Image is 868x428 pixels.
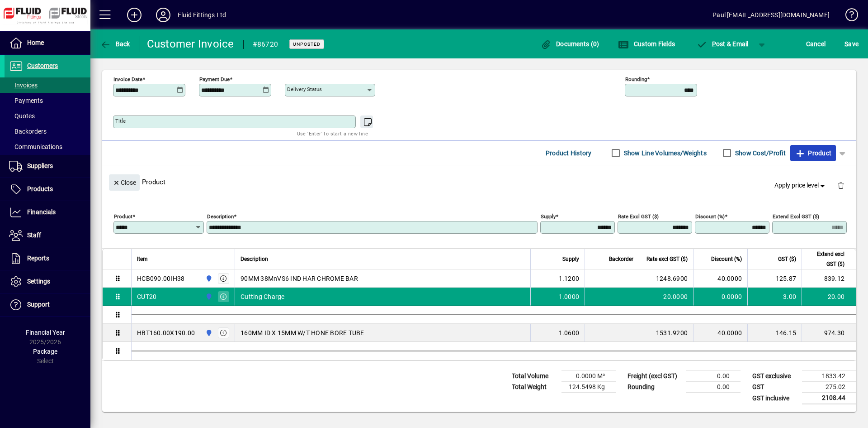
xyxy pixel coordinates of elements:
span: Settings [27,278,50,285]
a: Home [5,32,90,54]
mat-label: Rounding [625,76,647,82]
td: 125.87 [747,269,802,288]
button: Back [98,36,132,52]
label: Show Line Volumes/Weights [622,149,707,158]
a: Financials [5,201,90,224]
mat-label: Payment due [199,76,230,82]
span: 1.0000 [559,292,580,301]
span: Financials [27,208,56,216]
span: Communications [9,143,62,150]
span: Support [27,301,50,308]
mat-label: Delivery status [287,86,322,92]
span: Customers [27,62,58,69]
span: Cancel [806,37,826,51]
span: Custom Fields [618,40,675,48]
span: Backorder [609,254,633,264]
td: 40.0000 [693,269,747,288]
button: Documents (0) [538,36,602,52]
app-page-header-button: Back [90,36,140,52]
span: Item [137,254,148,264]
span: Home [27,39,44,46]
button: Apply price level [771,178,830,194]
a: Products [5,178,90,201]
app-page-header-button: Close [107,178,142,186]
td: 275.02 [802,382,856,393]
mat-label: Extend excl GST ($) [773,213,819,220]
td: GST inclusive [748,393,802,404]
a: Reports [5,247,90,270]
div: CUT20 [137,292,156,301]
mat-label: Rate excl GST ($) [618,213,659,220]
a: Backorders [5,124,90,139]
a: Payments [5,93,90,108]
span: Backorders [9,128,47,135]
div: Product [102,165,856,198]
mat-label: Invoice date [113,76,142,82]
td: GST [748,382,802,393]
td: 20.00 [802,288,856,306]
mat-label: Title [115,118,126,124]
a: Knowledge Base [839,2,857,31]
button: Custom Fields [616,36,677,52]
span: 1.0600 [559,328,580,337]
td: Total Volume [507,371,561,382]
span: Staff [27,231,41,239]
span: Financial Year [26,329,65,336]
div: Customer Invoice [147,37,234,51]
td: 0.00 [686,382,741,393]
span: Apply price level [774,181,827,190]
div: Paul [EMAIL_ADDRESS][DOMAIN_NAME] [712,8,830,22]
span: 160MM ID X 15MM W/T HONE BORE TUBE [241,328,364,337]
span: Quotes [9,112,35,120]
a: Quotes [5,108,90,124]
span: Supply [562,254,579,264]
button: Product History [542,145,595,161]
div: HCB090.00IH38 [137,274,184,283]
button: Post & Email [692,36,753,52]
td: 0.00 [686,371,741,382]
td: 124.5498 Kg [561,382,616,393]
button: Add [120,7,149,23]
span: Discount (%) [711,254,742,264]
mat-label: Description [207,213,234,220]
span: Reports [27,255,49,262]
td: GST exclusive [748,371,802,382]
a: Communications [5,139,90,154]
span: Extend excl GST ($) [807,249,844,269]
td: 0.0000 [693,288,747,306]
mat-hint: Use 'Enter' to start a new line [297,128,368,139]
div: 1531.9200 [645,328,688,337]
button: Delete [830,174,852,196]
mat-label: Discount (%) [695,213,725,220]
span: Back [100,40,130,48]
td: 2108.44 [802,393,856,404]
span: Suppliers [27,162,53,169]
span: Rate excl GST ($) [646,254,688,264]
div: #86720 [253,37,278,52]
a: Staff [5,224,90,247]
a: Suppliers [5,155,90,178]
span: Product History [546,146,592,160]
label: Show Cost/Profit [733,149,786,158]
a: Settings [5,270,90,293]
span: Products [27,185,53,192]
button: Save [842,36,861,52]
span: AUCKLAND [203,292,213,302]
td: 974.30 [802,324,856,342]
a: Invoices [5,77,90,93]
span: P [712,40,716,48]
span: GST ($) [778,254,796,264]
button: Close [109,174,140,191]
span: 90MM 38MnVS6 IND HAR CHROME BAR [241,274,358,283]
span: Close [113,175,136,190]
span: 1.1200 [559,274,580,283]
mat-label: Supply [541,213,556,220]
span: Documents (0) [541,40,599,48]
button: Profile [149,7,178,23]
span: Cutting Charge [241,292,285,301]
div: Fluid Fittings Ltd [178,8,226,22]
td: 40.0000 [693,324,747,342]
mat-label: Product [114,213,132,220]
td: 839.12 [802,269,856,288]
span: AUCKLAND [203,328,213,338]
